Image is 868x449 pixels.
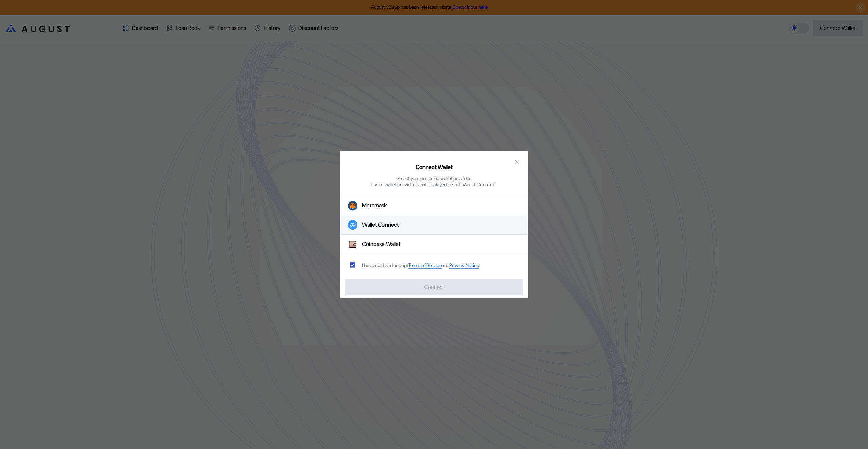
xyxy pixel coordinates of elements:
div: I have read and accept . [362,262,480,269]
button: Metamask [340,196,528,215]
span: and [442,262,449,269]
h2: Connect Wallet [416,164,453,171]
div: Coinbase Wallet [362,241,401,248]
div: If your wallet provider is not displayed, select "Wallet Connect". [371,181,497,188]
img: Coinbase Wallet [348,239,357,249]
div: Metamask [362,202,387,209]
a: Terms of Service [408,262,442,269]
button: Connect [345,279,523,295]
button: close modal [511,156,522,167]
button: Coinbase WalletCoinbase Wallet [340,235,528,254]
button: Wallet Connect [340,215,528,235]
div: Wallet Connect [362,221,399,229]
div: Select your preferred wallet provider. [397,175,471,181]
a: Privacy Notice [449,262,479,269]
